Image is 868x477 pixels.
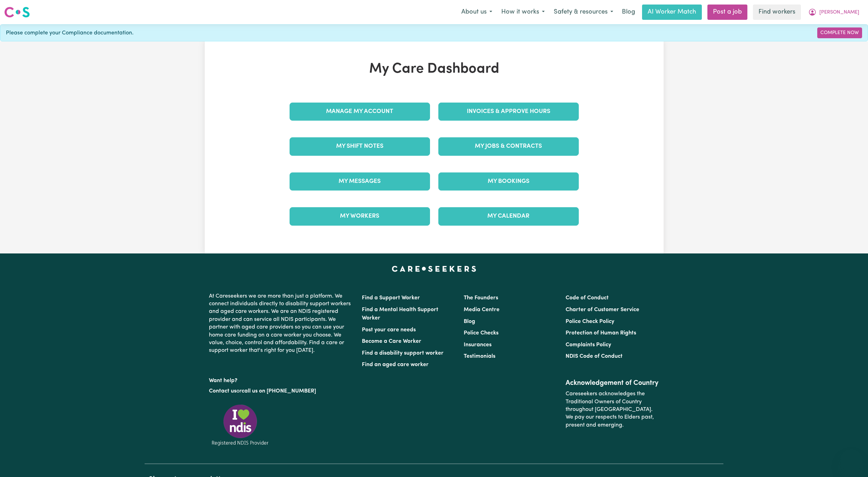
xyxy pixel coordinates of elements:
img: Registered NDIS provider [209,403,271,447]
button: My Account [804,5,864,19]
iframe: Button to launch messaging window, conversation in progress [840,449,862,471]
button: Safety & resources [549,5,618,19]
a: Contact us [209,388,236,394]
a: Complete Now [817,27,862,38]
a: My Jobs & Contracts [438,137,579,155]
a: Careseekers home page [392,266,476,272]
a: Insurances [464,342,492,348]
a: Charter of Customer Service [566,307,639,313]
h2: Acknowledgement of Country [566,379,659,387]
a: Protection of Human Rights [566,330,636,336]
p: or [209,385,354,398]
a: My Shift Notes [290,137,430,155]
a: NDIS Code of Conduct [566,354,623,359]
a: The Founders [464,295,498,301]
a: Post your care needs [362,327,416,333]
a: My Calendar [438,207,579,225]
a: Careseekers logo [4,4,30,20]
a: Invoices & Approve Hours [438,103,579,121]
span: [PERSON_NAME] [819,9,859,16]
a: Become a Care Worker [362,339,421,344]
a: Blog [618,5,639,20]
a: My Workers [290,207,430,225]
img: Careseekers logo [4,6,30,18]
a: Code of Conduct [566,295,609,301]
a: Complaints Policy [566,342,611,348]
h1: My Care Dashboard [285,61,583,78]
a: Find a Mental Health Support Worker [362,307,438,321]
a: Media Centre [464,307,500,313]
a: AI Worker Match [642,5,702,20]
a: Find a Support Worker [362,295,420,301]
a: Post a job [707,5,747,20]
a: Find a disability support worker [362,350,444,356]
span: Please complete your Compliance documentation. [6,29,133,37]
a: Find an aged care worker [362,362,429,367]
p: At Careseekers we are more than just a platform. We connect individuals directly to disability su... [209,290,354,357]
a: Blog [464,319,475,324]
button: How it works [497,5,549,19]
button: About us [457,5,497,19]
a: call us on [PHONE_NUMBER] [242,388,316,394]
p: Careseekers acknowledges the Traditional Owners of Country throughout [GEOGRAPHIC_DATA]. We pay o... [566,387,659,432]
a: Find workers [753,5,801,20]
a: Police Checks [464,330,498,336]
p: Want help? [209,374,354,385]
a: My Messages [290,172,430,191]
a: My Bookings [438,172,579,191]
a: Manage My Account [290,103,430,121]
a: Testimonials [464,354,495,359]
a: Police Check Policy [566,319,614,324]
